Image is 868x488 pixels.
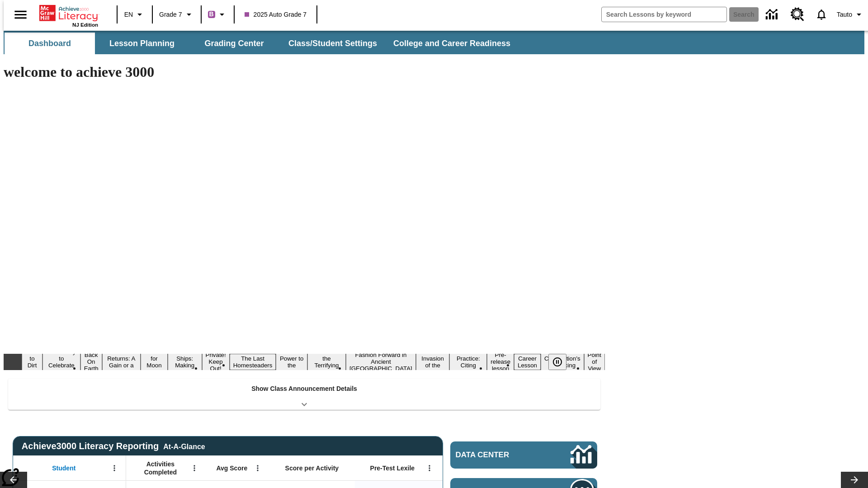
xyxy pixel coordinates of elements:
span: Pre-Test Lexile [370,464,415,472]
button: Slide 3 Back On Earth [80,350,102,373]
button: Slide 5 Time for Moon Rules? [141,347,168,377]
span: Avg Score [216,464,247,472]
button: Slide 6 Cruise Ships: Making Waves [168,347,202,377]
button: Class/Student Settings [281,33,384,54]
button: Slide 7 Private! Keep Out! [202,350,230,373]
span: EN [124,10,133,19]
button: Language: EN, Select a language [120,6,149,23]
button: Profile/Settings [833,6,868,23]
button: Slide 10 Attack of the Terrifying Tomatoes [307,347,346,377]
a: Notifications [810,3,833,26]
span: Score per Activity [285,464,339,472]
button: Slide 16 The Constitution's Balancing Act [541,347,584,377]
span: NJ Edition [72,22,98,28]
button: Open side menu [7,1,34,28]
button: Slide 15 Career Lesson [514,354,541,370]
button: Slide 12 The Invasion of the Free CD [416,347,450,377]
button: Pause [548,354,566,370]
button: Dashboard [5,33,95,54]
button: Open Menu [423,461,436,475]
div: Pause [548,354,576,370]
button: Open Menu [188,461,201,475]
a: Data Center [450,441,597,469]
button: Slide 17 Point of View [584,350,605,373]
button: College and Career Readiness [386,33,518,54]
span: Grade 7 [159,10,182,19]
input: search field [602,7,726,22]
div: SubNavbar [4,33,519,54]
h1: welcome to achieve 3000 [4,64,605,80]
button: Slide 9 Solar Power to the People [276,347,307,377]
button: Slide 8 The Last Homesteaders [230,354,276,370]
button: Lesson Planning [97,33,187,54]
button: Grading Center [189,33,279,54]
button: Open Menu [251,461,264,475]
div: SubNavbar [4,31,864,54]
span: 2025 Auto Grade 7 [245,10,307,19]
div: Show Class Announcement Details [8,379,600,410]
span: Student [52,464,75,472]
a: Data Center [760,2,785,27]
button: Slide 11 Fashion Forward in Ancient Rome [346,350,416,373]
span: Achieve3000 Literacy Reporting [22,441,205,451]
button: Boost Class color is purple. Change class color [204,6,231,23]
a: Home [39,4,98,22]
span: B [209,9,214,20]
div: Home [39,3,98,28]
button: Slide 4 Free Returns: A Gain or a Drain? [102,347,141,377]
span: Data Center [456,450,540,460]
a: Resource Center, Will open in new tab [785,2,810,27]
div: At-A-Glance [163,441,205,451]
span: Tauto [837,10,852,19]
button: Open Menu [108,461,121,475]
button: Slide 2 Get Ready to Celebrate Juneteenth! [42,347,80,377]
button: Grade: Grade 7, Select a grade [156,6,198,23]
span: Activities Completed [131,460,190,476]
button: Lesson carousel, Next [841,472,868,488]
button: Slide 14 Pre-release lesson [487,350,514,373]
button: Slide 1 Born to Dirt Bike [22,347,42,377]
p: Show Class Announcement Details [251,384,357,394]
button: Slide 13 Mixed Practice: Citing Evidence [449,347,487,377]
